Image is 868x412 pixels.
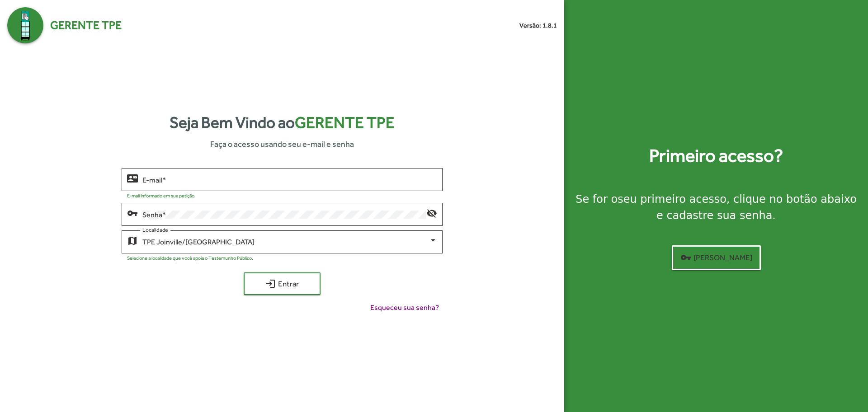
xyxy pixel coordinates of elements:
strong: Primeiro acesso? [649,142,783,169]
mat-icon: vpn_key [680,252,691,263]
mat-hint: E-mail informado em sua petição. [127,193,196,198]
span: TPE Joinville/[GEOGRAPHIC_DATA] [142,238,255,246]
mat-icon: map [127,235,138,246]
strong: seu primeiro acesso [618,193,726,206]
span: [PERSON_NAME] [680,249,752,266]
strong: Seja Bem Vindo ao [170,111,395,135]
span: Gerente TPE [50,17,122,34]
span: Esqueceu sua senha? [370,302,439,313]
mat-icon: vpn_key [127,207,138,218]
span: Gerente TPE [295,113,395,131]
mat-hint: Selecione a localidade que você apoia o Testemunho Público. [127,255,253,261]
span: Faça o acesso usando seu e-mail e senha [210,138,354,150]
mat-icon: contact_mail [127,173,138,183]
mat-icon: login [265,278,276,289]
mat-icon: visibility_off [426,207,437,218]
div: Se for o , clique no botão abaixo e cadastre sua senha. [575,191,857,224]
button: [PERSON_NAME] [672,245,761,270]
small: Versão: 1.8.1 [519,21,557,30]
img: Logo Gerente [7,7,43,43]
span: Entrar [252,276,312,292]
button: Entrar [244,272,321,295]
